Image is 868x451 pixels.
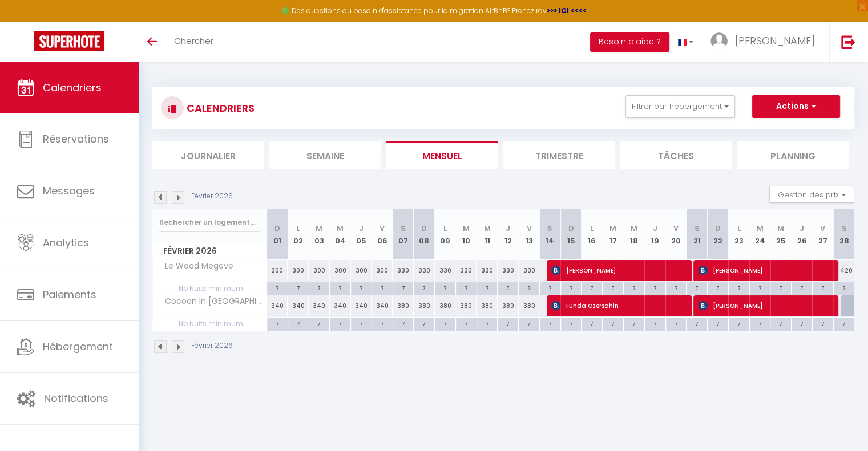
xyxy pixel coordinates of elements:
div: 7 [687,282,707,293]
a: >>> ICI <<<< [547,6,587,15]
span: Réservations [43,132,109,146]
div: 7 [351,318,372,328]
th: 11 [477,209,498,260]
div: 7 [750,282,770,293]
th: 14 [539,209,560,260]
div: 7 [666,282,687,293]
th: 07 [393,209,414,260]
div: 7 [582,318,602,328]
div: 7 [834,282,854,293]
div: 7 [645,318,665,328]
abbr: S [841,223,846,234]
div: 7 [519,282,539,293]
abbr: M [777,223,784,234]
abbr: V [380,223,385,234]
div: 300 [309,260,330,281]
th: 28 [833,209,854,260]
div: 330 [455,260,477,281]
abbr: S [695,223,700,234]
li: Planning [737,141,849,169]
abbr: J [506,223,510,234]
span: Analytics [43,235,89,250]
abbr: M [337,223,344,234]
div: 330 [435,260,456,281]
div: 330 [498,260,519,281]
th: 23 [728,209,749,260]
div: 7 [813,318,833,328]
div: 7 [540,318,560,328]
th: 06 [372,209,393,260]
a: Chercher [165,22,222,62]
abbr: S [547,223,552,234]
li: Trimestre [503,141,615,169]
th: 22 [708,209,729,260]
span: Chercher [174,35,213,47]
img: ... [710,32,728,50]
div: 7 [477,282,498,293]
div: 380 [414,295,435,316]
th: 16 [582,209,603,260]
abbr: L [443,223,447,234]
abbr: M [484,223,491,234]
span: Calendriers [43,80,102,95]
button: Actions [752,95,840,118]
div: 7 [309,318,330,328]
th: 02 [288,209,309,260]
span: [PERSON_NAME] [551,259,685,281]
a: ... [PERSON_NAME] [702,22,829,62]
abbr: D [715,223,721,234]
div: 7 [792,282,812,293]
div: 7 [519,318,539,328]
th: 19 [644,209,665,260]
button: Gestion des prix [769,186,854,203]
div: 7 [477,318,498,328]
div: 340 [267,295,288,316]
div: 7 [624,282,644,293]
div: 7 [770,282,791,293]
div: 7 [456,282,477,293]
img: Super Booking [34,31,104,51]
span: Nb Nuits minimum [153,318,267,330]
th: 21 [687,209,708,260]
span: Hébergement [43,339,113,354]
abbr: V [673,223,679,234]
div: 7 [498,318,518,328]
div: 7 [288,318,309,328]
th: 24 [749,209,770,260]
abbr: V [527,223,532,234]
abbr: J [359,223,364,234]
button: Filtrer par hébergement [625,95,735,118]
span: Paiements [43,287,96,302]
div: 7 [561,318,582,328]
div: 7 [330,318,350,328]
abbr: D [421,223,427,234]
div: 300 [372,260,393,281]
div: 7 [540,282,560,293]
img: logout [841,35,855,49]
button: Besoin d'aide ? [590,32,669,52]
div: 7 [435,282,455,293]
input: Rechercher un logement... [159,212,260,233]
div: 340 [288,295,309,316]
div: 7 [435,318,455,328]
th: 05 [351,209,372,260]
div: 330 [477,260,498,281]
div: 420 [833,260,854,281]
div: 300 [267,260,288,281]
th: 08 [414,209,435,260]
th: 01 [267,209,288,260]
span: [PERSON_NAME] [699,295,832,316]
div: 7 [393,282,414,293]
abbr: J [800,223,804,234]
div: 330 [414,260,435,281]
span: Février 2026 [153,243,267,259]
div: 7 [729,282,749,293]
span: Notifications [44,391,108,405]
p: Février 2026 [191,340,233,351]
div: 380 [455,295,477,316]
abbr: M [756,223,763,234]
div: 300 [288,260,309,281]
div: 7 [288,282,309,293]
span: [PERSON_NAME] [699,259,832,281]
h3: CALENDRIERS [184,95,255,121]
